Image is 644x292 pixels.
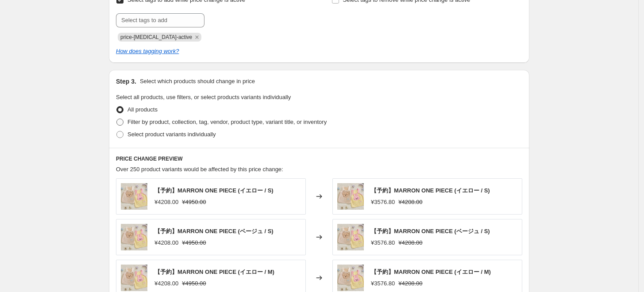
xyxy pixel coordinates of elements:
[140,77,255,86] p: Select which products should change in price
[182,238,206,247] strike: ¥4950.00
[116,77,136,86] h2: Step 3.
[371,279,395,288] div: ¥3576.80
[154,238,178,247] div: ¥4208.00
[371,198,395,207] div: ¥3576.80
[182,198,206,207] strike: ¥4950.00
[116,155,522,162] h6: PRICE CHANGE PREVIEW
[371,228,490,234] span: 【予約】MARRON ONE PIECE (ベージュ / S)
[337,265,364,291] img: BEN-OP-MAR-08_9910faaf-e199-42f6-b015-6080933d123c_80x.webp
[371,238,395,247] div: ¥3576.80
[371,269,491,275] span: 【予約】MARRON ONE PIECE (イエロー / M)
[398,238,422,247] strike: ¥4208.00
[116,13,204,27] input: Select tags to add
[154,187,274,194] span: 【予約】MARRON ONE PIECE (イエロー / S)
[116,48,179,54] a: How does tagging work?
[154,228,274,234] span: 【予約】MARRON ONE PIECE (ベージュ / S)
[154,269,274,275] span: 【予約】MARRON ONE PIECE (イエロー / M)
[182,279,206,288] strike: ¥4950.00
[116,166,283,173] span: Over 250 product variants would be affected by this price change:
[154,279,178,288] div: ¥4208.00
[120,34,192,40] span: price-change-job-active
[116,94,291,100] span: Select all products, use filters, or select products variants individually
[127,131,216,138] span: Select product variants individually
[337,183,364,210] img: BEN-OP-MAR-08_9910faaf-e199-42f6-b015-6080933d123c_80x.webp
[398,279,422,288] strike: ¥4208.00
[371,187,490,194] span: 【予約】MARRON ONE PIECE (イエロー / S)
[127,119,327,125] span: Filter by product, collection, tag, vendor, product type, variant title, or inventory
[127,106,158,113] span: All products
[154,198,178,207] div: ¥4208.00
[398,198,422,207] strike: ¥4208.00
[193,33,201,41] button: Remove price-change-job-active
[121,265,147,291] img: BEN-OP-MAR-08_9910faaf-e199-42f6-b015-6080933d123c_80x.webp
[121,224,147,250] img: BEN-OP-MAR-08_9910faaf-e199-42f6-b015-6080933d123c_80x.webp
[121,183,147,210] img: BEN-OP-MAR-08_9910faaf-e199-42f6-b015-6080933d123c_80x.webp
[337,224,364,250] img: BEN-OP-MAR-08_9910faaf-e199-42f6-b015-6080933d123c_80x.webp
